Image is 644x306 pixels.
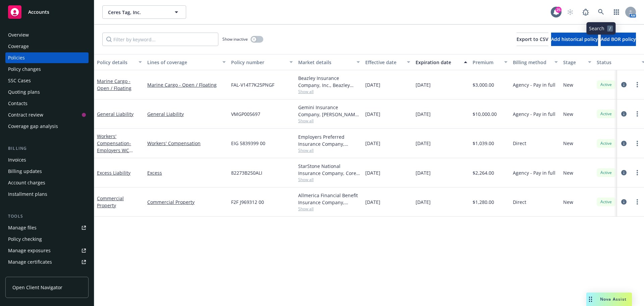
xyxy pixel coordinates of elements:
button: Stage [560,54,594,70]
div: Employers Preferred Insurance Company, Employers Insurance Group [298,133,360,147]
div: Gemini Insurance Company, [PERSON_NAME] Corporation, [GEOGRAPHIC_DATA] [298,104,360,118]
span: $2,264.00 [473,169,494,176]
a: Switch app [610,5,623,19]
div: Manage claims [8,268,42,279]
span: Add BOR policy [601,36,636,42]
div: Policy changes [8,64,41,75]
span: Show all [298,177,360,182]
a: circleInformation [620,139,628,147]
span: [DATE] [365,111,380,118]
a: Invoices [5,155,89,165]
a: SSC Cases [5,75,89,86]
a: Coverage gap analysis [5,121,89,132]
div: Policies [8,52,25,63]
div: 25 [555,7,561,13]
button: Billing method [510,54,560,70]
span: New [563,169,573,176]
span: Active [599,199,613,205]
button: Policy details [94,54,145,70]
div: Account charges [8,177,45,188]
span: $10,000.00 [473,111,497,118]
span: [DATE] [365,199,380,206]
a: Workers' Compensation [147,140,226,147]
span: Ceres Tag, Inc. [108,9,166,16]
span: New [563,199,573,206]
a: Commercial Property [147,199,226,206]
a: Report a Bug [579,5,592,19]
button: Market details [296,54,363,70]
div: Contract review [8,110,43,120]
a: Policy checking [5,234,89,245]
a: more [633,139,641,147]
div: Lines of coverage [147,59,218,66]
a: Manage claims [5,268,89,279]
div: Manage certificates [8,257,52,267]
div: Billing [5,145,89,152]
span: Export to CSV [517,36,548,42]
a: Quoting plans [5,87,89,97]
div: Policy number [231,59,285,66]
span: Active [599,170,613,176]
span: Show all [298,206,360,212]
div: Quoting plans [8,87,40,97]
span: - Employers WC Limits $2M/$2M [97,140,133,161]
div: Policy details [97,59,135,66]
span: Open Client Navigator [12,284,62,291]
a: circleInformation [620,81,628,89]
div: Coverage [8,41,29,52]
button: Expiration date [413,54,470,70]
a: more [633,110,641,118]
span: $3,000.00 [473,81,494,88]
button: Add BOR policy [601,33,636,46]
div: Installment plans [8,189,47,200]
div: Overview [8,30,29,40]
a: Excess Liability [97,170,130,176]
a: Overview [5,30,89,40]
button: Premium [470,54,510,70]
div: Allmerica Financial Benefit Insurance Company, Hanover Insurance Group [298,192,360,206]
a: more [633,81,641,89]
div: Tools [5,213,89,220]
div: Policy checking [8,234,42,245]
span: Agency - Pay in full [513,111,555,118]
div: Contacts [8,98,28,109]
div: Manage exposures [8,245,51,256]
div: Expiration date [416,59,460,66]
a: Policy changes [5,64,89,75]
a: Billing updates [5,166,89,177]
span: [DATE] [365,81,380,88]
a: Coverage [5,41,89,52]
a: Installment plans [5,189,89,200]
a: Marine Cargo - Open / Floating [97,78,131,91]
div: Status [597,59,638,66]
span: Accounts [28,9,49,15]
a: Excess [147,169,226,176]
div: Billing updates [8,166,42,177]
div: SSC Cases [8,75,31,86]
span: [DATE] [416,81,431,88]
a: circleInformation [620,198,628,206]
a: Manage exposures [5,245,89,256]
button: Policy number [228,54,296,70]
span: Agency - Pay in full [513,81,555,88]
span: [DATE] [416,199,431,206]
div: Billing method [513,59,550,66]
span: $1,039.00 [473,140,494,147]
span: Active [599,140,613,146]
button: Effective date [363,54,413,70]
span: FAL-V14T7K25PNGF [231,81,274,88]
a: General Liability [147,111,226,118]
div: StarStone National Insurance Company, Core Specialty, Amwins [298,163,360,177]
a: Start snowing [563,5,577,19]
span: Nova Assist [600,296,627,302]
button: Ceres Tag, Inc. [102,5,186,19]
span: Add historical policy [551,36,598,42]
div: Invoices [8,155,26,165]
div: Market details [298,59,353,66]
a: Contract review [5,110,89,120]
span: [DATE] [365,169,380,176]
span: [DATE] [416,169,431,176]
div: Stage [563,59,584,66]
input: Filter by keyword... [102,33,218,46]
